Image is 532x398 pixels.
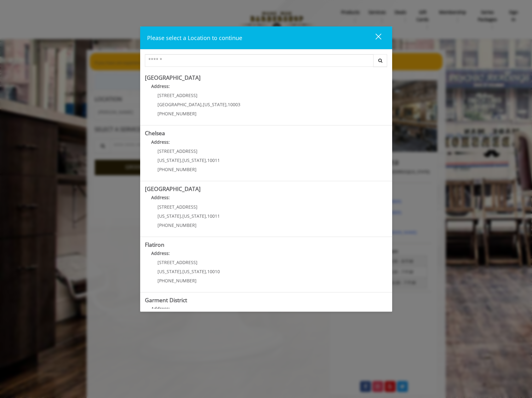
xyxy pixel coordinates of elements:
[203,101,226,107] span: [US_STATE]
[207,268,220,274] span: 10010
[181,268,182,274] span: ,
[181,213,182,219] span: ,
[206,213,207,219] span: ,
[145,54,374,67] input: Search Center
[151,139,170,145] b: Address:
[145,74,201,81] b: [GEOGRAPHIC_DATA]
[157,278,197,284] span: [PHONE_NUMBER]
[157,101,202,107] span: [GEOGRAPHIC_DATA]
[157,92,197,98] span: [STREET_ADDRESS]
[157,222,197,228] span: [PHONE_NUMBER]
[157,166,197,172] span: [PHONE_NUMBER]
[207,213,220,219] span: 10011
[182,157,206,163] span: [US_STATE]
[151,194,170,200] b: Address:
[182,213,206,219] span: [US_STATE]
[157,148,197,154] span: [STREET_ADDRESS]
[226,101,228,107] span: ,
[206,268,207,274] span: ,
[157,213,181,219] span: [US_STATE]
[157,157,181,163] span: [US_STATE]
[147,34,242,42] span: Please select a Location to continue
[157,268,181,274] span: [US_STATE]
[377,58,384,63] i: Search button
[151,250,170,256] b: Address:
[145,241,164,248] b: Flatiron
[368,33,381,43] div: close dialog
[145,296,187,304] b: Garment District
[157,259,197,265] span: [STREET_ADDRESS]
[207,157,220,163] span: 10011
[182,268,206,274] span: [US_STATE]
[181,157,182,163] span: ,
[202,101,203,107] span: ,
[157,111,197,117] span: [PHONE_NUMBER]
[151,306,170,312] b: Address:
[157,204,197,210] span: [STREET_ADDRESS]
[206,157,207,163] span: ,
[145,185,201,193] b: [GEOGRAPHIC_DATA]
[364,31,385,44] button: close dialog
[151,83,170,89] b: Address:
[228,101,240,107] span: 10003
[145,54,387,70] div: Center Select
[145,129,165,137] b: Chelsea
